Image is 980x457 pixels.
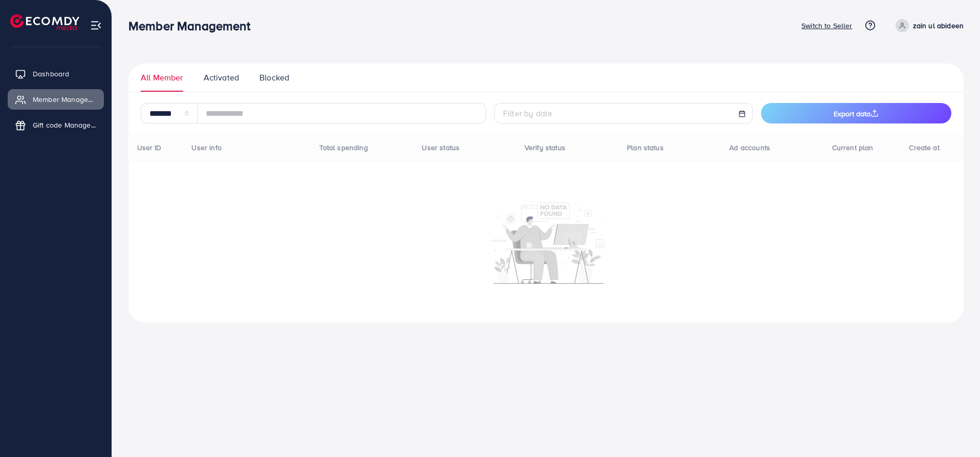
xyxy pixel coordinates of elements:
[33,69,69,79] span: Dashboard
[259,72,289,84] span: Blocked
[801,19,853,32] p: Switch to Seller
[503,108,552,119] span: Filter by date
[937,411,972,449] iframe: Chat
[8,115,104,135] a: Gift code Management
[761,103,951,123] button: Export data
[10,14,79,30] img: logo
[8,64,104,84] a: Dashboard
[33,94,96,105] span: Member Management
[913,19,964,32] p: zain ul abideen
[891,19,964,32] a: zain ul abideen
[141,72,183,84] span: All Member
[90,19,102,31] img: menu
[128,18,258,33] h3: Member Management
[834,109,879,119] span: Export data
[33,120,96,130] span: Gift code Management
[8,89,104,110] a: Member Management
[204,72,239,84] span: Activated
